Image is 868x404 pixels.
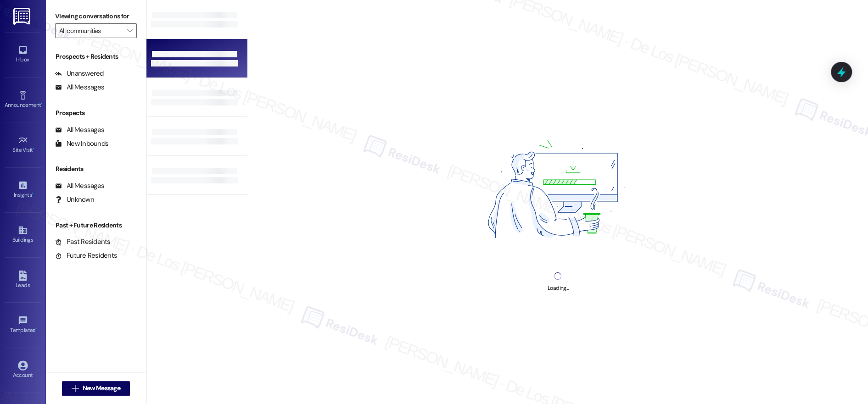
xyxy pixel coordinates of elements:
i:  [72,385,78,392]
span: • [32,190,33,197]
input: All communities [59,23,122,38]
a: Leads [5,268,41,293]
div: Future Residents [55,251,117,260]
div: All Messages [55,181,104,191]
div: All Messages [55,83,104,92]
div: Prospects + Residents [46,52,146,61]
div: Prospects [46,108,146,118]
span: • [41,100,42,107]
i:  [127,27,132,34]
a: Inbox [5,42,41,67]
span: • [35,326,37,332]
a: Templates • [5,313,41,338]
div: Loading... [548,283,568,293]
span: • [33,145,34,152]
span: New Message [83,383,120,393]
label: Viewing conversations for [55,9,137,23]
a: Insights • [5,177,41,202]
a: Site Visit • [5,133,41,157]
a: Buildings [5,222,41,247]
img: ResiDesk Logo [13,8,32,25]
button: New Message [62,381,130,396]
a: Account [5,358,41,382]
div: Residents [46,164,146,174]
div: All Messages [55,125,104,135]
div: Unknown [55,195,94,205]
div: New Inbounds [55,139,108,149]
div: Unanswered [55,69,104,78]
div: Past Residents [55,237,111,247]
div: Past + Future Residents [46,221,146,230]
